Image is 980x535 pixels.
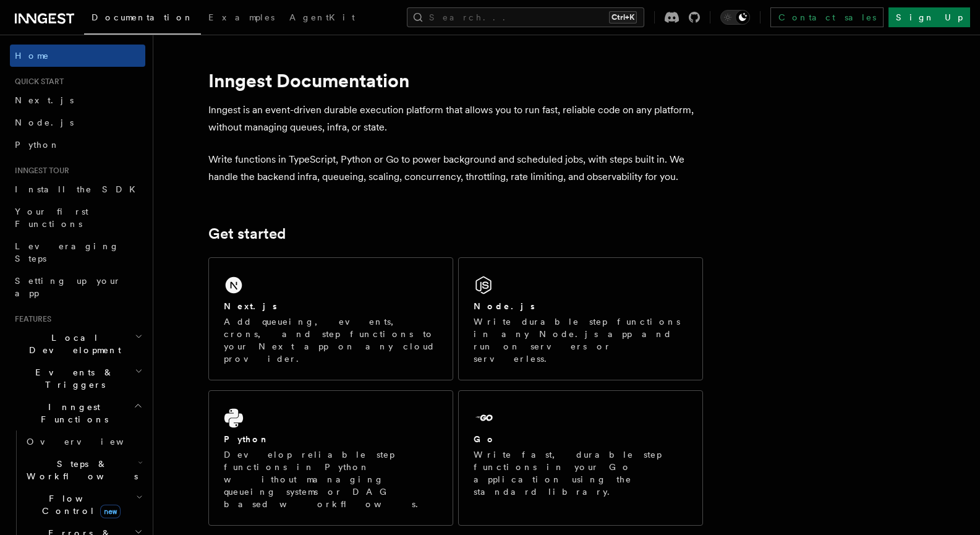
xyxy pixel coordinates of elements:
[474,315,688,365] p: Write durable step functions in any Node.js app and run on servers or serverless.
[10,366,135,391] span: Events & Triggers
[22,453,145,487] button: Steps & Workflows
[10,77,64,87] span: Quick start
[458,390,703,526] a: GoWrite fast, durable step functions in your Go application using the standard library.
[15,184,143,194] span: Install the SDK
[10,166,69,176] span: Inngest tour
[84,4,201,35] a: Documentation
[10,134,145,156] a: Python
[224,448,438,510] p: Develop reliable step functions in Python without managing queueing systems or DAG based workflows.
[15,49,49,62] span: Home
[10,327,145,361] button: Local Development
[10,314,51,324] span: Features
[770,7,884,27] a: Contact sales
[15,140,60,150] span: Python
[282,4,362,33] a: AgentKit
[10,111,145,134] a: Node.js
[10,270,145,304] a: Setting up your app
[289,12,355,22] span: AgentKit
[10,235,145,270] a: Leveraging Steps
[201,4,282,33] a: Examples
[10,89,145,111] a: Next.js
[407,7,644,27] button: Search...Ctrl+K
[15,95,74,105] span: Next.js
[474,300,535,312] h2: Node.js
[10,396,145,430] button: Inngest Functions
[15,276,121,298] span: Setting up your app
[10,332,135,356] span: Local Development
[10,200,145,235] a: Your first Functions
[474,448,688,498] p: Write fast, durable step functions in your Go application using the standard library.
[888,7,970,27] a: Sign Up
[10,361,145,396] button: Events & Triggers
[224,315,438,365] p: Add queueing, events, crons, and step functions to your Next app on any cloud provider.
[208,101,703,136] p: Inngest is an event-driven durable execution platform that allows you to run fast, reliable code ...
[10,401,134,426] span: Inngest Functions
[92,12,194,22] span: Documentation
[208,69,703,92] h1: Inngest Documentation
[208,225,286,242] a: Get started
[15,207,88,229] span: Your first Functions
[10,178,145,200] a: Install the SDK
[609,11,637,24] kbd: Ctrl+K
[458,257,703,380] a: Node.jsWrite durable step functions in any Node.js app and run on servers or serverless.
[22,458,138,482] span: Steps & Workflows
[720,10,750,25] button: Toggle dark mode
[15,241,119,263] span: Leveraging Steps
[224,300,277,312] h2: Next.js
[22,492,136,517] span: Flow Control
[208,257,453,380] a: Next.jsAdd queueing, events, crons, and step functions to your Next app on any cloud provider.
[208,390,453,526] a: PythonDevelop reliable step functions in Python without managing queueing systems or DAG based wo...
[208,12,275,22] span: Examples
[100,505,121,518] span: new
[10,45,145,67] a: Home
[22,487,145,522] button: Flow Controlnew
[208,151,703,186] p: Write functions in TypeScript, Python or Go to power background and scheduled jobs, with steps bu...
[15,118,74,127] span: Node.js
[27,437,154,447] span: Overview
[22,430,145,453] a: Overview
[474,433,496,445] h2: Go
[224,433,270,445] h2: Python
